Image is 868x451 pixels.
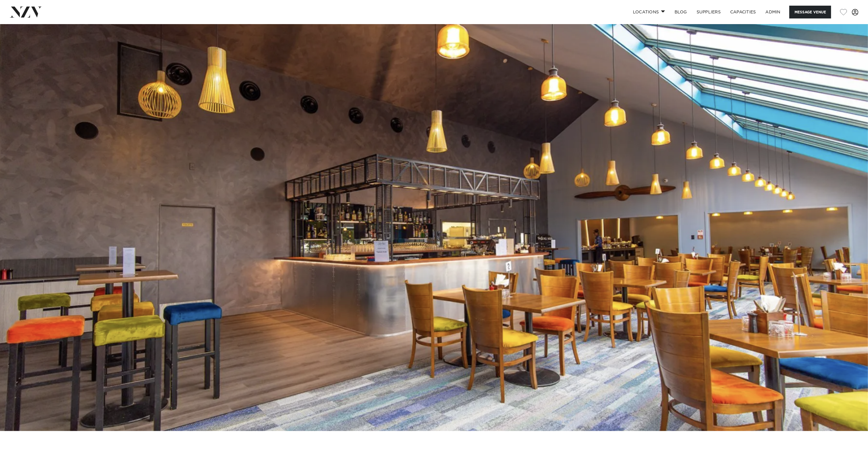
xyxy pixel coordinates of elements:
button: Message Venue [789,6,831,18]
img: nzv-logo.png [10,7,42,17]
a: ADMIN [761,6,785,18]
a: BLOG [670,6,692,18]
a: SUPPLIERS [692,6,725,18]
a: Capacities [725,6,761,18]
a: Locations [628,6,670,18]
